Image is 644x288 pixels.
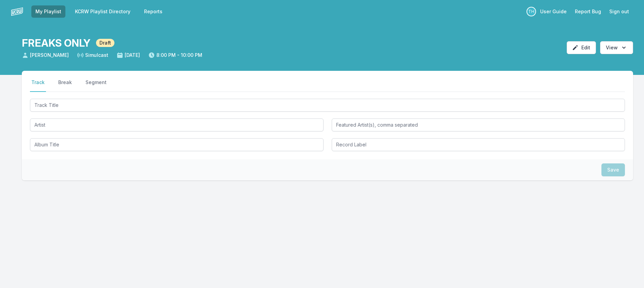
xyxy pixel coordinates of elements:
[22,52,69,59] span: [PERSON_NAME]
[11,5,23,18] img: logo-white-87cec1fa9cbef997252546196dc51331.png
[567,41,596,54] button: Edit
[148,52,202,59] span: 8:00 PM - 10:00 PM
[140,5,167,18] a: Reports
[571,5,605,18] a: Report Bug
[96,39,114,47] span: Draft
[30,138,324,151] input: Album Title
[600,41,633,54] button: Open options
[332,118,625,131] input: Featured Artist(s), comma separated
[601,163,625,176] button: Save
[30,118,324,131] input: Artist
[71,5,135,18] a: KCRW Playlist Directory
[84,79,108,92] button: Segment
[77,52,108,59] span: Simulcast
[22,37,91,49] h1: FREAKS ONLY
[30,79,46,92] button: Track
[527,7,536,16] p: Travis Holcombe
[536,5,571,18] a: User Guide
[605,5,633,18] button: Sign out
[31,5,65,18] a: My Playlist
[332,138,625,151] input: Record Label
[30,99,625,112] input: Track Title
[57,79,73,92] button: Break
[116,52,140,59] span: [DATE]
